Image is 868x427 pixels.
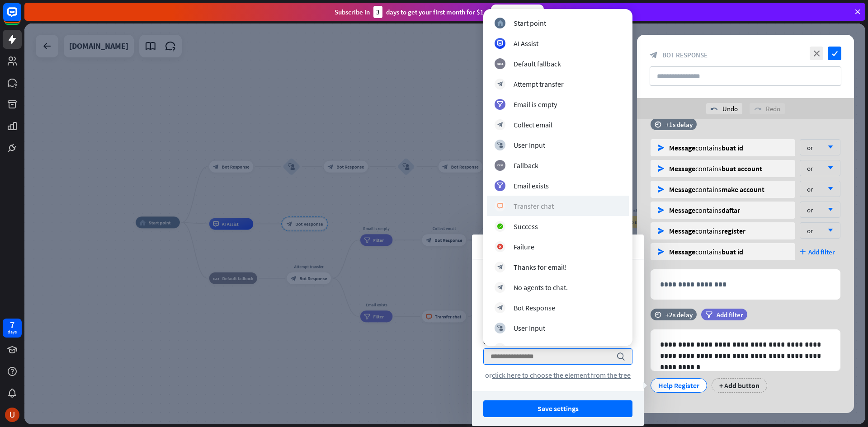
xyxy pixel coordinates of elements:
[807,206,813,214] span: or
[658,207,665,214] i: send
[497,284,503,290] i: block_bot_response
[483,400,632,417] button: Save settings
[722,226,745,235] span: register
[483,371,632,380] div: or
[722,164,762,173] span: buat account
[497,162,503,168] i: block_fallback
[514,222,538,231] div: Success
[658,145,665,151] i: send
[497,122,503,127] i: block_bot_response
[807,164,813,173] span: or
[514,263,567,272] div: Thanks for email!
[514,324,545,333] div: User Input
[658,165,665,172] i: send
[655,121,661,127] i: time
[807,185,813,193] span: or
[514,141,545,150] div: User Input
[497,305,503,310] i: block_bot_response
[514,303,555,312] div: Bot Response
[823,186,833,192] i: arrow_down
[655,311,661,318] i: time
[514,161,538,170] div: Fallback
[514,120,552,129] div: Collect email
[514,344,555,353] div: Bot Response
[669,226,745,235] div: contains
[497,223,503,229] i: block_success
[616,352,625,361] i: search
[807,143,813,152] span: or
[665,310,693,319] div: +2s delay
[335,6,484,18] div: Subscribe in days to get your first month for $1
[514,39,538,48] div: AI Assist
[497,20,503,26] i: home_2
[514,283,568,292] div: No agents to chat.
[706,103,742,114] div: Undo
[669,164,695,173] span: Message
[514,202,554,211] div: Transfer chat
[823,145,833,150] i: arrow_down
[497,244,503,249] i: block_failure
[10,321,14,329] div: 7
[807,226,813,235] span: or
[669,206,740,215] div: contains
[497,345,503,351] i: block_bot_response
[722,206,740,215] span: daftar
[754,105,761,113] i: redo
[497,325,503,331] i: block_user_input
[497,203,504,209] i: block_livechat
[658,228,665,235] i: send
[669,226,695,235] span: Message
[514,181,549,190] div: Email exists
[810,47,823,60] i: close
[711,105,718,113] i: undo
[497,183,503,188] i: filter
[658,379,699,392] div: Help Register
[491,5,544,19] div: Subscribe now
[712,378,767,393] div: + Add button
[658,186,665,193] i: send
[8,329,17,335] div: days
[669,143,743,152] div: contains
[662,51,708,59] span: Bot Response
[800,249,806,254] i: plus
[514,80,564,89] div: Attempt transfer
[823,228,833,233] i: arrow_down
[722,247,743,256] span: buat id
[497,264,503,270] i: block_bot_response
[497,142,503,148] i: block_user_input
[483,338,632,346] div: Go to
[750,103,785,114] div: Redo
[7,4,34,31] button: Open LiveChat chat widget
[514,19,546,28] div: Start point
[669,143,695,152] span: Message
[497,61,503,66] i: block_fallback
[722,185,764,194] span: make account
[514,59,561,68] div: Default fallback
[373,6,382,18] div: 3
[669,206,695,215] span: Message
[828,47,841,60] i: check
[669,185,764,194] div: contains
[492,371,631,380] span: click here to choose the element from the tree
[669,185,695,194] span: Message
[669,247,743,256] div: contains
[669,247,695,256] span: Message
[658,249,665,255] i: send
[3,319,22,338] a: 7 days
[669,164,762,173] div: contains
[514,242,534,251] div: Failure
[497,81,503,87] i: block_bot_response
[823,207,833,212] i: arrow_down
[722,143,743,152] span: buat id
[808,248,835,256] span: Add filter
[650,51,658,59] i: block_bot_response
[823,165,833,171] i: arrow_down
[665,120,693,129] div: +1s delay
[497,101,503,107] i: filter
[717,310,743,319] span: Add filter
[705,311,712,318] i: filter
[514,100,557,109] div: Email is empty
